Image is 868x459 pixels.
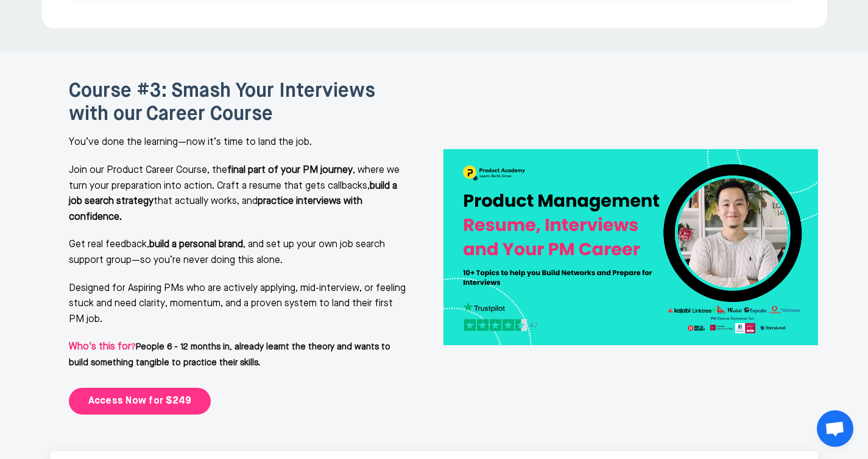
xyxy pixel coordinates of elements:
[69,388,211,415] a: Access Now for $249
[817,410,853,447] a: Open chat
[320,166,353,175] strong: journey
[69,343,390,367] span: People 6 - 12 months in, already learnt the theory and wants to build something tangible to pract...
[69,163,407,225] p: Join our Product Career Course, the , where we turn your preparation into action. Craft a resume ...
[69,197,362,222] strong: practice interviews with confidence.
[149,240,243,250] strong: build a personal brand
[227,166,318,175] strong: final part of your PM
[69,281,407,328] p: Designed for Aspiring PMs who are actively applying, mid-interview, or feeling stuck and need cla...
[69,237,407,268] p: Get real feedback, , and set up your own job search support group—so you’re never doing this alone.
[69,135,407,151] p: You’ve done the learning—now it’s time to land the job.
[69,342,131,352] span: Who's this for
[69,82,375,124] span: Course #3: Smash Your Interviews with our Career Course
[131,343,136,351] span: ?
